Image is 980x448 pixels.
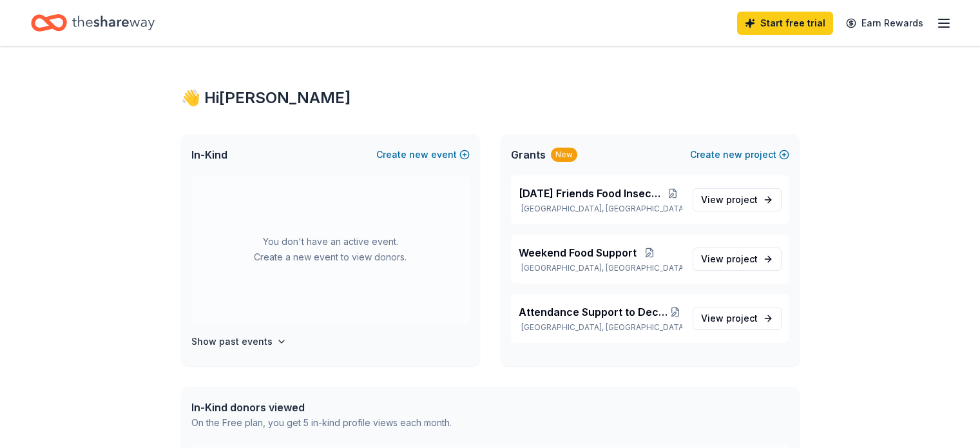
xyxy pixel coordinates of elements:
p: [GEOGRAPHIC_DATA], [GEOGRAPHIC_DATA] [519,322,682,333]
div: 👋 Hi [PERSON_NAME] [181,88,800,108]
span: View [701,192,758,208]
span: [DATE] Friends Food Insecurity Program [519,186,664,201]
a: View project [693,188,782,211]
h4: Show past events [191,334,273,349]
span: new [723,147,742,162]
a: Home [31,8,155,38]
div: New [551,148,577,162]
span: Weekend Food Support [519,245,637,260]
span: In-Kind [191,147,227,162]
span: Grants [511,147,546,162]
a: View project [693,307,782,330]
a: Start free trial [737,12,833,35]
p: [GEOGRAPHIC_DATA], [GEOGRAPHIC_DATA] [519,263,682,273]
button: Show past events [191,334,287,349]
button: Createnewproject [690,147,789,162]
button: Createnewevent [376,147,470,162]
span: project [726,313,758,324]
span: Attendance Support to Decrease Chronic Absenteeism [519,304,669,320]
div: In-Kind donors viewed [191,400,452,415]
div: You don't have an active event. Create a new event to view donors. [191,175,470,324]
a: View project [693,248,782,271]
a: Earn Rewards [838,12,931,35]
span: project [726,194,758,205]
span: View [701,251,758,267]
span: new [409,147,428,162]
span: project [726,253,758,264]
p: [GEOGRAPHIC_DATA], [GEOGRAPHIC_DATA] [519,204,682,214]
div: On the Free plan, you get 5 in-kind profile views each month. [191,415,452,431]
span: View [701,311,758,326]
